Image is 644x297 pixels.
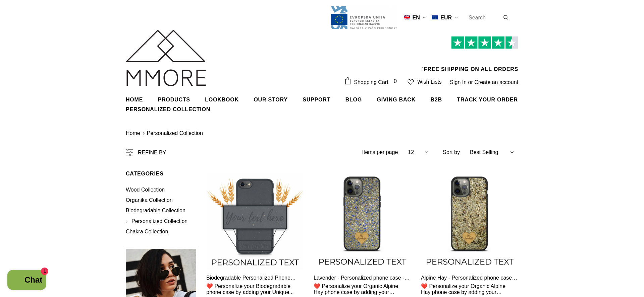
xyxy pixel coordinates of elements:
a: Giving back [377,91,416,108]
span: 0 [391,78,399,85]
a: Home [126,91,143,108]
img: Trust Pilot Stars [451,36,518,49]
span: Home [126,97,143,102]
iframe: Customer reviews powered by Trustpilot [344,49,518,66]
span: Refine by [138,150,166,156]
span: Personalized Collection [126,106,210,112]
a: Track your order [457,91,518,108]
span: Shopping Cart [354,79,388,85]
div: ❤️ Personalize your Organic Alpine Hay phone case by adding your Unique... [421,283,518,296]
a: Personalized Collection [126,216,187,226]
a: Biodegradable Collection [126,205,185,216]
a: Personalized Collection [147,130,203,136]
span: Wood Collection [126,187,165,193]
a: Javni Razpis [330,14,397,20]
span: Wish Lists [417,79,442,85]
a: Our Story [254,91,287,108]
a: Chakra Collection [126,226,168,237]
span: Products [158,97,190,102]
a: Lookbook [205,91,239,108]
a: Create an account [474,79,518,85]
a: Wood Collection [126,184,165,195]
span: Chakra Collection [126,229,168,234]
span: B2B [430,97,442,102]
a: Wish Lists [408,77,441,88]
div: ❤️ Personalize your Organic Alpine Hay phone case by adding your Unique... [314,283,411,296]
span: 12 [408,149,414,155]
span: support [303,97,330,102]
span: Categories [126,171,164,176]
img: Javni Razpis [330,5,397,30]
span: Alpine Hay - Personalized phone case - Personalized gift [421,275,517,287]
a: Home [126,130,140,136]
input: Search Site [465,13,503,22]
span: Biodegradable Collection [126,208,185,213]
img: i-lang-1.png [404,14,410,20]
a: Alpine Hay - Personalized phone case - Personalized gift [421,275,518,281]
img: MMORE Cases [126,30,206,86]
span: Track your order [457,97,518,102]
a: Organika Collection [126,195,173,205]
a: support [303,91,330,108]
label: Sort by [443,149,460,155]
span: Personalized Collection [131,218,187,224]
span: en [413,15,420,21]
span: or [468,79,473,85]
span: Giving back [377,97,416,102]
span: Lavender - Personalized phone case - Personalized gift [314,275,410,287]
span: Our Story [254,97,287,102]
span: Organika Collection [126,197,173,203]
a: Shopping Cart 0 [344,77,402,87]
span: Biodegradable Personalized Phone Case - Black [206,275,296,287]
div: ❤️ Personalize your Biodegradable phone case by adding your Unique... [206,283,304,296]
span: Lookbook [205,97,239,102]
a: Products [158,91,190,108]
a: Blog [345,91,362,108]
inbox-online-store-chat: Shopify online store chat [5,270,48,292]
span: Best Selling [470,149,498,155]
a: B2B [430,91,442,108]
a: Lavender - Personalized phone case - Personalized gift [314,275,411,281]
a: Biodegradable Personalized Phone Case - Black [206,275,304,281]
span: Blog [345,97,362,102]
span: FREE SHIPPING ON ALL ORDERS [344,39,518,72]
span: EUR [440,15,452,21]
label: Items per page [362,149,398,155]
a: Sign In [450,79,467,85]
